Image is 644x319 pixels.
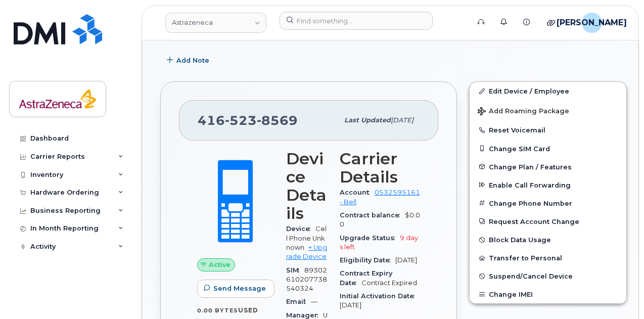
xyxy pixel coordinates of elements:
span: used [238,306,258,314]
span: [DATE] [340,301,361,309]
div: Quicklinks [540,13,573,33]
button: Send Message [197,280,274,298]
span: 9 days left [340,234,418,251]
span: Add Note [176,56,209,65]
button: Block Data Usage [470,231,626,249]
span: Enable Call Forwarding [489,181,571,189]
button: Suspend/Cancel Device [470,267,626,285]
h3: Device Details [286,150,328,222]
span: Eligibility Date [340,256,395,264]
span: Manager [286,311,323,319]
input: Find something... [280,12,433,30]
span: Last updated [344,116,391,124]
a: Edit Device / Employee [470,82,626,100]
span: [DATE] [395,256,417,264]
span: Upgrade Status [340,234,400,242]
span: Cell Phone Unknown [286,225,327,251]
button: Enable Call Forwarding [470,176,626,194]
span: 0.00 Bytes [197,307,238,314]
span: Active [209,260,231,269]
button: Transfer to Personal [470,249,626,267]
span: Contract Expired [361,279,417,287]
span: Initial Activation Date [340,292,420,300]
a: 0532595161 - Bell [340,189,420,205]
div: Jamal Abdi [575,13,620,33]
button: Change Phone Number [470,194,626,212]
span: Send Message [213,284,266,293]
span: Add Roaming Package [478,107,569,117]
span: Contract balance [340,211,405,219]
span: Email [286,298,311,305]
span: Account [340,189,375,196]
h3: Carrier Details [340,150,420,186]
button: Change IMEI [470,285,626,303]
span: [PERSON_NAME] [557,17,627,29]
span: Suspend/Cancel Device [489,272,573,280]
button: Change Plan / Features [470,158,626,176]
button: Add Roaming Package [470,100,626,121]
span: 416 [198,113,298,128]
span: SIM [286,266,304,274]
span: — [311,298,317,305]
button: Reset Voicemail [470,121,626,139]
span: 89302610207738540324 [286,266,327,293]
span: 523 [225,113,257,128]
button: Change SIM Card [470,140,626,158]
span: Device [286,225,315,233]
button: Request Account Change [470,212,626,231]
span: [DATE] [391,116,413,124]
span: Contract Expiry Date [340,269,392,286]
button: Add Note [160,51,218,69]
span: Change Plan / Features [489,163,572,170]
a: Astrazeneca [165,13,266,33]
span: 8569 [257,113,298,128]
